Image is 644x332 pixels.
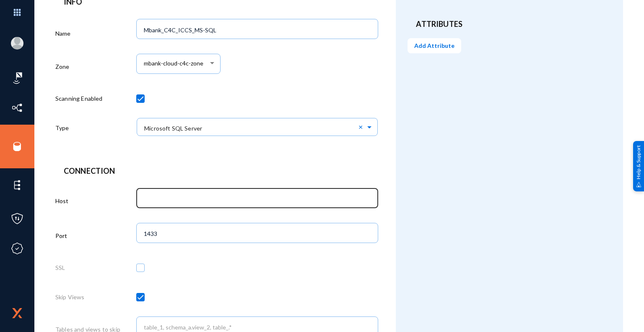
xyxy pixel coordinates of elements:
[144,324,374,331] input: table_1, schema_a.view_2, table_.*
[11,212,23,225] img: icon-policies.svg
[55,62,70,71] label: Zone
[11,242,23,255] img: icon-compliance.svg
[358,123,366,131] span: Clear all
[55,29,71,38] label: Name
[11,37,23,50] img: blank-profile-picture.png
[11,140,23,153] img: icon-sources.svg
[636,182,641,187] img: help_support.svg
[11,102,23,114] img: icon-inventory.svg
[11,72,23,84] img: icon-risk-sonar.svg
[5,3,30,21] img: app launcher
[55,231,68,240] label: Port
[55,123,69,132] label: Type
[64,165,370,177] header: Connection
[633,141,644,191] div: Help & Support
[144,60,203,67] span: mbank-cloud-c4c-zone
[11,179,23,191] img: icon-elements.svg
[408,38,461,53] button: Add Attribute
[55,293,85,301] label: Skip Views
[416,18,603,30] header: Attributes
[144,230,374,238] input: 1433
[414,42,454,49] span: Add Attribute
[55,94,103,103] label: Scanning Enabled
[55,196,69,205] label: Host
[55,263,65,272] label: SSL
